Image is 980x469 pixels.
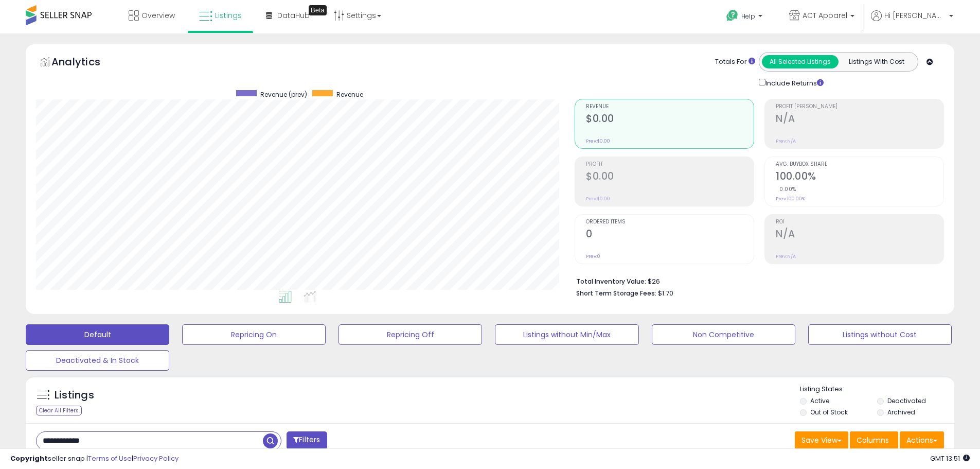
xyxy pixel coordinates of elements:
[776,170,943,184] h2: 100.00%
[586,170,754,184] h2: $0.00
[776,219,943,225] span: ROI
[309,5,327,15] div: Tooltip anchor
[715,57,755,67] div: Totals For
[652,324,795,345] button: Non Competitive
[884,10,946,21] span: Hi [PERSON_NAME]
[808,324,952,345] button: Listings without Cost
[795,431,848,449] button: Save View
[751,77,836,89] div: Include Returns
[336,90,363,99] span: Revenue
[586,228,754,242] h2: 0
[55,388,94,403] h5: Listings
[287,431,327,449] button: Filters
[741,12,755,21] span: Help
[260,90,307,99] span: Revenue (prev)
[141,10,175,21] span: Overview
[838,55,915,68] button: Listings With Cost
[762,55,839,68] button: All Selected Listings
[776,113,943,127] h2: N/A
[900,431,944,449] button: Actions
[495,324,638,345] button: Listings without Min/Max
[88,454,132,463] a: Terms of Use
[658,288,673,298] span: $1.70
[576,277,646,286] b: Total Inventory Value:
[10,454,179,464] div: seller snap | |
[576,289,656,298] b: Short Term Storage Fees:
[10,454,48,463] strong: Copyright
[887,396,926,405] label: Deactivated
[215,10,242,21] span: Listings
[776,162,943,167] span: Avg. Buybox Share
[800,385,954,394] p: Listing States:
[586,162,754,167] span: Profit
[810,408,848,416] label: Out of Stock
[51,55,120,72] h5: Analytics
[133,454,179,463] a: Privacy Policy
[776,185,796,193] small: 0.00%
[338,324,482,345] button: Repricing Off
[26,324,169,345] button: Default
[803,10,847,21] span: ACT Apparel
[776,253,796,259] small: Prev: N/A
[586,253,600,259] small: Prev: 0
[586,138,610,144] small: Prev: $0.00
[726,9,739,22] i: Get Help
[776,196,805,202] small: Prev: 100.00%
[887,408,915,416] label: Archived
[930,454,970,463] span: 2025-10-7 13:51 GMT
[776,138,796,144] small: Prev: N/A
[586,219,754,225] span: Ordered Items
[850,431,898,449] button: Columns
[776,228,943,242] h2: N/A
[36,406,82,415] div: Clear All Filters
[857,435,889,445] span: Columns
[26,350,169,371] button: Deactivated & In Stock
[277,10,310,21] span: DataHub
[718,2,773,33] a: Help
[586,104,754,110] span: Revenue
[182,324,326,345] button: Repricing On
[586,113,754,127] h2: $0.00
[871,10,953,33] a: Hi [PERSON_NAME]
[810,396,829,405] label: Active
[576,274,936,287] li: $26
[586,196,610,202] small: Prev: $0.00
[776,104,943,110] span: Profit [PERSON_NAME]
